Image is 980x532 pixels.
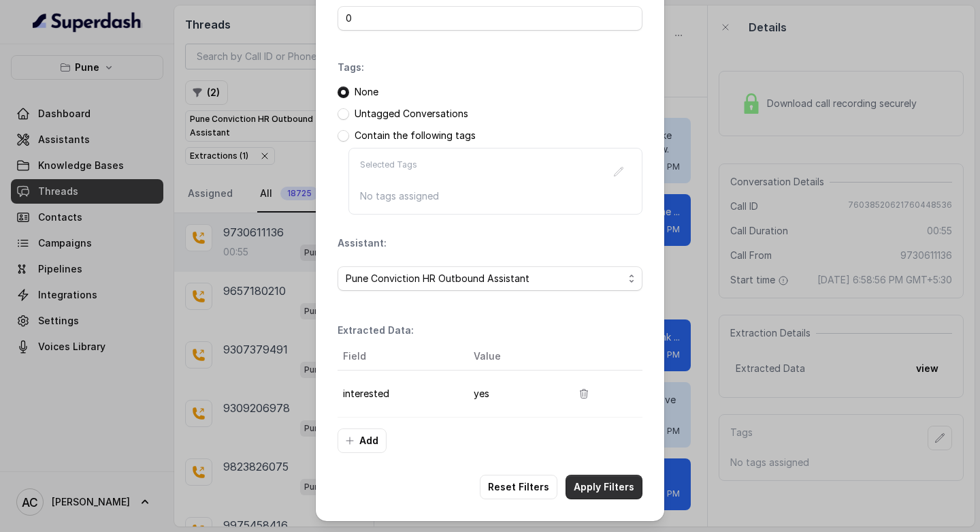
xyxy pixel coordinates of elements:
button: Reset Filters [480,475,557,499]
p: Untagged Conversations [355,107,468,121]
button: Add [338,428,387,453]
p: None [355,85,378,99]
p: Assistant: [338,236,387,250]
p: Contain the following tags [355,129,476,142]
th: Field [338,343,463,371]
p: No tags assigned [360,189,631,203]
p: Tags: [338,61,364,74]
p: Extracted Data: [338,324,414,337]
button: Apply Filters [566,475,642,499]
td: yes [463,371,561,418]
th: Value [463,343,561,371]
button: Pune Conviction HR Outbound Assistant [338,266,642,291]
span: Pune Conviction HR Outbound Assistant [346,270,623,287]
p: Selected Tags [360,159,417,184]
td: interested [338,371,463,418]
